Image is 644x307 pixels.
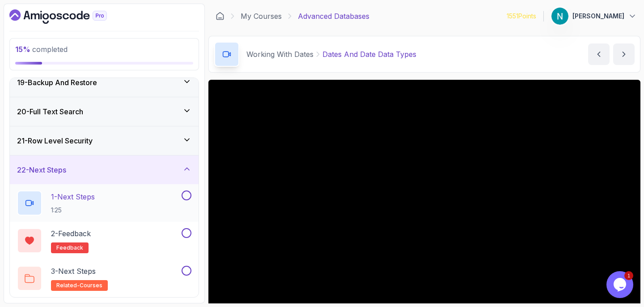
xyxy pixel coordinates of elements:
button: 1-Next Steps1:25 [17,190,191,216]
h3: 19 - Backup And Restore [17,77,97,88]
button: 3-Next Stepsrelated-courses [17,266,191,291]
button: 19-Backup And Restore [10,68,199,97]
button: 2-Feedbackfeedback [17,228,191,253]
a: Dashboard [216,12,225,21]
button: 21-Row Level Security [10,126,199,155]
a: Dashboard [9,9,127,24]
a: My Courses [241,11,282,22]
span: completed [15,45,68,54]
p: Working With Dates [246,49,314,60]
button: 22-Next Steps [10,156,199,184]
p: 1:25 [51,206,95,215]
h3: 22 - Next Steps [17,164,66,175]
img: user profile image [551,8,568,25]
h3: 20 - Full Text Search [17,106,83,117]
button: previous content [588,43,610,65]
p: Dates And Date Data Types [322,49,416,60]
button: next content [613,43,635,65]
button: 20-Full Text Search [10,97,199,126]
span: related-courses [56,282,102,289]
iframe: chat widget [606,271,635,298]
span: 15 % [15,45,30,54]
p: 2 - Feedback [51,228,91,239]
p: 1 - Next Steps [51,191,95,202]
p: 3 - Next Steps [51,266,96,277]
button: user profile image[PERSON_NAME] [551,7,637,25]
p: 1551 Points [507,12,536,21]
h3: 21 - Row Level Security [17,135,93,146]
span: feedback [56,244,83,251]
p: [PERSON_NAME] [572,12,624,21]
p: Advanced Databases [298,11,369,22]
